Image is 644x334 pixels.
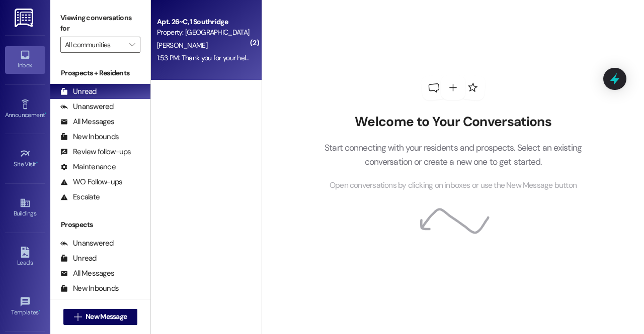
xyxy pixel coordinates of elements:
[74,313,82,321] i: 
[60,86,97,97] div: Unread
[60,117,114,127] div: All Messages
[39,307,40,314] span: •
[309,141,597,169] p: Start connecting with your residents and prospects. Select an existing conversation or create a n...
[157,41,207,50] span: [PERSON_NAME]
[330,179,577,192] span: Open conversations by clicking on inboxes or use the New Message button
[86,311,127,322] span: New Message
[157,17,250,27] div: Apt. 26~C, 1 Southridge
[60,147,131,157] div: Review follow-ups
[60,192,100,202] div: Escalate
[50,219,150,230] div: Prospects
[60,283,119,294] div: New Inbounds
[60,177,122,187] div: WO Follow-ups
[60,238,114,249] div: Unanswered
[5,244,45,271] a: Leads
[50,68,150,78] div: Prospects + Residents
[60,101,114,112] div: Unanswered
[60,10,140,37] label: Viewing conversations for
[5,145,45,172] a: Site Visit •
[63,309,138,325] button: New Message
[60,268,114,279] div: All Messages
[309,114,597,130] h2: Welcome to Your Conversations
[36,159,38,166] span: •
[15,9,35,27] img: ResiDesk Logo
[45,110,46,117] span: •
[60,253,97,264] div: Unread
[129,41,135,49] i: 
[60,162,116,172] div: Maintenance
[157,53,252,62] div: 1:53 PM: Thank you for your help!
[60,132,119,142] div: New Inbounds
[5,46,45,73] a: Inbox
[5,194,45,221] a: Buildings
[5,293,45,320] a: Templates •
[157,27,250,38] div: Property: [GEOGRAPHIC_DATA]
[65,37,124,53] input: All communities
